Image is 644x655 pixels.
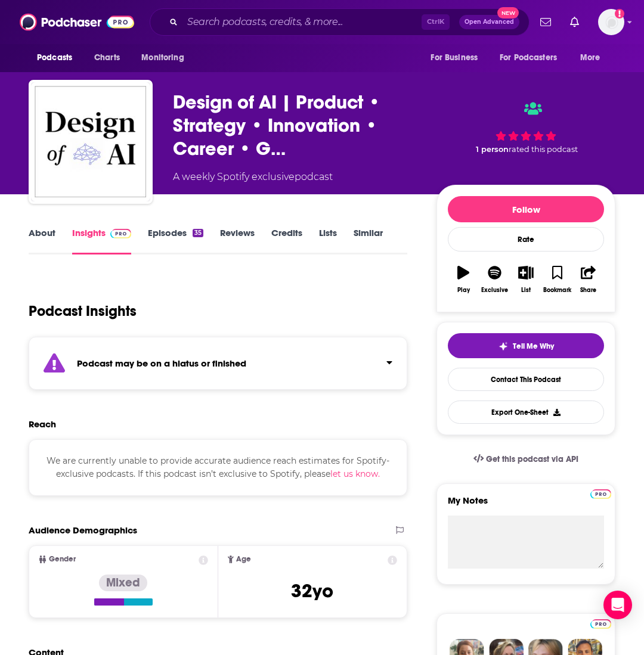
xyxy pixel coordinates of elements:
img: Podchaser Pro [590,619,611,629]
div: Rate [448,227,604,252]
strong: Podcast may be on a hiatus or finished [77,358,246,369]
a: Credits [271,227,302,254]
button: Bookmark [541,258,572,301]
a: Show notifications dropdown [565,12,584,32]
span: Charts [94,49,120,66]
button: tell me why sparkleTell Me Why [448,333,604,358]
div: Search podcasts, credits, & more... [150,8,530,36]
svg: Add a profile image [615,9,624,18]
div: List [521,287,531,294]
button: List [510,258,541,301]
button: let us know. [330,467,380,480]
img: User Profile [598,9,624,35]
button: open menu [29,46,88,69]
span: Logged in as Marketing09 [598,9,624,35]
a: Charts [86,46,127,69]
a: Get this podcast via API [464,445,588,474]
a: About [29,227,55,254]
span: Get this podcast via API [486,454,578,464]
div: Mixed [99,575,147,591]
span: Monitoring [141,49,184,66]
img: Podchaser Pro [590,489,611,499]
span: Tell Me Why [513,342,554,351]
a: Contact This Podcast [448,368,604,391]
span: More [580,49,600,66]
a: Lists [319,227,337,254]
img: tell me why sparkle [499,342,508,351]
div: 1 personrated this podcast [436,91,615,164]
a: Similar [354,227,383,254]
button: Play [448,258,479,301]
div: Play [457,287,470,294]
button: Exclusive [479,258,510,301]
img: Design of AI | Product • Strategy • Innovation • Career • Growth [31,82,150,201]
label: My Notes [448,495,604,516]
div: Open Intercom Messenger [603,591,632,619]
a: Episodes35 [148,227,203,254]
span: For Business [431,49,478,66]
span: New [497,7,519,18]
span: Age [236,555,251,563]
img: Podchaser Pro [110,229,131,238]
button: Export One-Sheet [448,401,604,424]
button: open menu [492,46,574,69]
span: 32 yo [291,579,333,603]
a: InsightsPodchaser Pro [72,227,131,254]
button: open menu [572,46,615,69]
div: 35 [193,229,203,237]
button: Show profile menu [598,9,624,35]
input: Search podcasts, credits, & more... [182,13,422,32]
a: Pro website [590,488,611,499]
span: rated this podcast [509,145,578,154]
span: Podcasts [37,49,72,66]
div: A weekly Spotify exclusive podcast [173,170,333,184]
button: open menu [133,46,199,69]
a: Pro website [590,617,611,629]
h1: Podcast Insights [29,302,137,320]
span: We are currently unable to provide accurate audience reach estimates for Spotify-exclusive podcas... [47,455,389,479]
button: Share [573,258,604,301]
span: Gender [49,555,76,563]
h2: Audience Demographics [29,524,137,536]
a: Reviews [220,227,255,254]
section: Click to expand status details [29,337,407,390]
img: Podchaser - Follow, Share and Rate Podcasts [20,11,134,33]
a: Show notifications dropdown [535,12,556,32]
button: Follow [448,196,604,222]
div: Share [580,287,596,294]
div: Bookmark [543,287,571,294]
button: open menu [422,46,493,69]
div: Exclusive [481,287,508,294]
button: Open AdvancedNew [459,15,519,29]
span: Open Advanced [465,19,514,25]
span: 1 person [476,145,509,154]
h2: Reach [29,418,56,430]
span: For Podcasters [500,49,557,66]
span: Ctrl K [422,14,450,30]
